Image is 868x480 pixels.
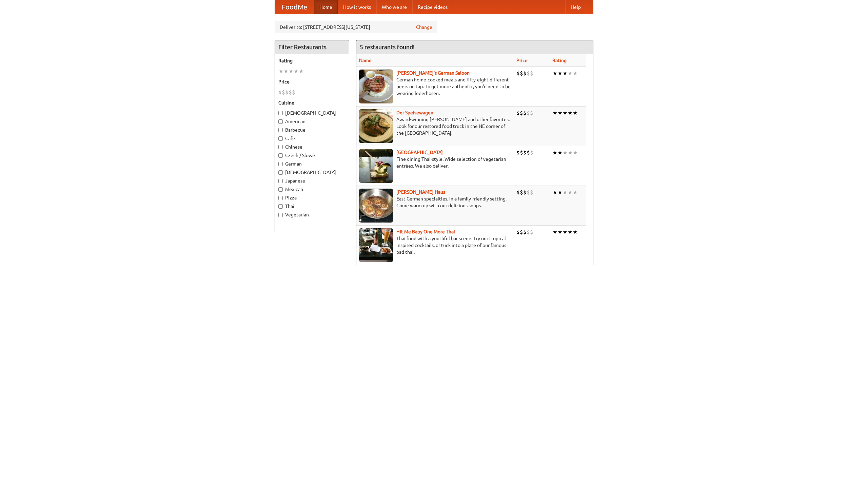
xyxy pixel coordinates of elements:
li: ★ [563,70,568,77]
a: Hit Me Baby One More Thai [396,229,455,234]
a: FoodMe [275,0,314,14]
li: ★ [563,109,568,117]
input: American [278,119,283,124]
li: ★ [573,70,578,77]
p: Thai food with a youthful bar scene. Try our tropical inspired cocktails, or tuck into a plate of... [359,235,511,255]
label: Cafe [278,135,346,142]
h5: Price [278,78,346,85]
li: $ [530,149,533,156]
label: Thai [278,203,346,210]
li: $ [530,228,533,236]
img: speisewagen.jpg [359,109,393,143]
li: ★ [557,149,563,156]
div: Deliver to: [STREET_ADDRESS][US_STATE] [275,21,437,33]
input: Thai [278,204,283,209]
a: Price [516,58,528,63]
a: Home [314,0,338,14]
input: Pizza [278,196,283,200]
li: ★ [552,109,557,117]
h5: Cuisine [278,99,346,106]
a: [GEOGRAPHIC_DATA] [396,150,443,155]
a: [PERSON_NAME]'s German Saloon [396,70,470,76]
li: ★ [552,70,557,77]
p: Award-winning [PERSON_NAME] and other favorites. Look for our restored food truck in the NE corne... [359,116,511,136]
li: ★ [563,228,568,236]
label: Czech / Slovak [278,152,346,159]
p: Fine dining Thai-style. Wide selection of vegetarian entrées. We also deliver. [359,156,511,169]
li: $ [530,109,533,117]
img: satay.jpg [359,149,393,183]
li: $ [530,189,533,196]
label: American [278,118,346,125]
li: $ [289,89,292,96]
li: $ [523,228,527,236]
p: East German specialties, in a family-friendly setting. Come warm up with our delicious soups. [359,195,511,209]
ng-pluralize: 5 restaurants found! [360,44,415,50]
input: Barbecue [278,128,283,132]
a: Recipe videos [412,0,453,14]
label: Chinese [278,143,346,150]
li: ★ [573,228,578,236]
li: $ [527,70,530,77]
li: $ [516,70,520,77]
a: How it works [338,0,376,14]
li: $ [527,149,530,156]
a: Change [416,24,432,31]
li: $ [523,149,527,156]
li: ★ [557,228,563,236]
h4: Filter Restaurants [275,40,349,54]
li: ★ [557,109,563,117]
li: $ [527,228,530,236]
input: Vegetarian [278,213,283,217]
li: $ [520,70,523,77]
li: ★ [557,189,563,196]
input: Mexican [278,187,283,192]
label: Vegetarian [278,211,346,218]
li: ★ [573,149,578,156]
li: ★ [283,68,289,75]
label: Mexican [278,186,346,193]
li: $ [292,89,295,96]
label: German [278,160,346,167]
li: ★ [573,189,578,196]
li: ★ [568,70,573,77]
li: ★ [552,189,557,196]
li: ★ [573,109,578,117]
input: [DEMOGRAPHIC_DATA] [278,170,283,175]
li: $ [520,228,523,236]
input: Cafe [278,136,283,141]
img: babythai.jpg [359,228,393,262]
li: ★ [552,228,557,236]
li: $ [285,89,289,96]
a: [PERSON_NAME] Haus [396,189,445,195]
label: Japanese [278,177,346,184]
p: German home-cooked meals and fifty-eight different beers on tap. To get more authentic, you'd nee... [359,76,511,97]
li: ★ [563,189,568,196]
li: ★ [289,68,294,75]
input: Chinese [278,145,283,149]
li: $ [530,70,533,77]
label: [DEMOGRAPHIC_DATA] [278,169,346,176]
li: $ [516,149,520,156]
li: $ [523,70,527,77]
input: [DEMOGRAPHIC_DATA] [278,111,283,115]
li: $ [520,149,523,156]
li: $ [516,109,520,117]
li: ★ [568,149,573,156]
li: $ [516,228,520,236]
li: $ [520,109,523,117]
a: Der Speisewagen [396,110,433,115]
li: $ [523,189,527,196]
li: ★ [568,228,573,236]
input: German [278,162,283,166]
li: ★ [563,149,568,156]
a: Who we are [376,0,412,14]
li: ★ [568,109,573,117]
li: $ [527,109,530,117]
input: Czech / Slovak [278,153,283,158]
li: $ [278,89,282,96]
